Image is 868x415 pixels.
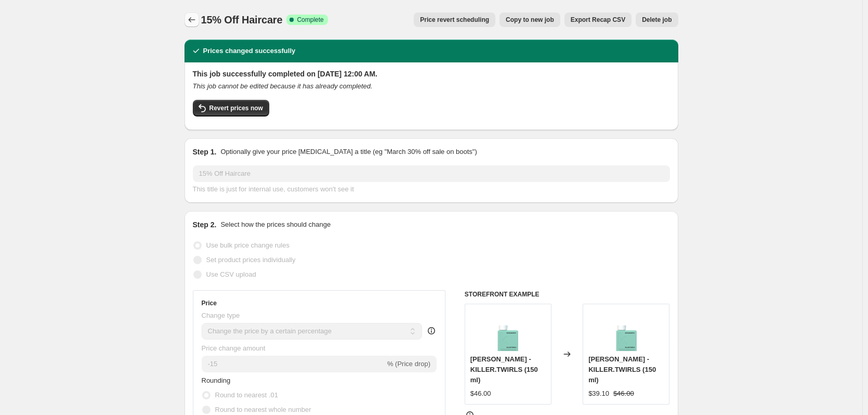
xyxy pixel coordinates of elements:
p: Optionally give your price [MEDICAL_DATA] a title (eg "March 30% off sale on boots") [220,147,477,157]
span: [PERSON_NAME] - KILLER.TWIRLS (150 ml) [470,355,538,384]
button: Price revert scheduling [414,12,495,27]
button: Copy to new job [499,12,560,27]
i: This job cannot be edited because it has already completed. [193,82,373,90]
div: $39.10 [588,388,609,399]
button: Price change jobs [185,12,199,27]
h2: Prices changed successfully [203,46,296,56]
input: -15 [202,356,385,372]
div: help [426,326,437,336]
span: Rounding [202,377,231,384]
span: [PERSON_NAME] - KILLER.TWIRLS (150 ml) [588,355,656,384]
button: Delete job [636,12,678,27]
img: KILLER-TWIRLS_150ML_80x.png [606,309,647,351]
span: Export Recap CSV [571,16,625,24]
img: KILLER-TWIRLS_150ML_80x.png [487,309,529,351]
button: Revert prices now [193,100,269,116]
span: Complete [297,16,323,24]
p: Select how the prices should change [220,219,331,230]
strike: $46.00 [613,388,634,399]
span: 15% Off Haircare [201,14,283,25]
span: Price change amount [202,344,266,352]
span: % (Price drop) [387,360,430,368]
span: Price revert scheduling [420,16,489,24]
span: Use CSV upload [206,270,256,278]
span: Copy to new job [506,16,554,24]
h2: This job successfully completed on [DATE] 12:00 AM. [193,69,670,79]
input: 30% off holiday sale [193,165,670,182]
span: Round to nearest whole number [215,406,311,413]
span: This title is just for internal use, customers won't see it [193,185,354,193]
h3: Price [202,299,217,307]
button: Export Recap CSV [564,12,632,27]
span: Set product prices individually [206,256,296,264]
h6: STOREFRONT EXAMPLE [465,290,670,299]
h2: Step 1. [193,147,217,157]
h2: Step 2. [193,219,217,230]
span: Round to nearest .01 [215,391,278,399]
div: $46.00 [470,388,491,399]
span: Use bulk price change rules [206,241,290,249]
span: Change type [202,312,240,319]
span: Delete job [642,16,672,24]
span: Revert prices now [209,104,263,112]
